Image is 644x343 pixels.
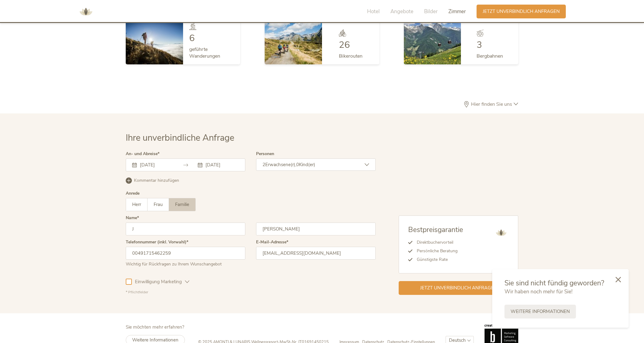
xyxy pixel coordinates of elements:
span: Angebote [390,8,413,15]
li: Günstigste Rate [412,255,463,264]
span: Zimmer [448,8,466,15]
span: Ihre unverbindliche Anfrage [126,132,234,144]
span: Erwachsene(r), [265,162,296,168]
span: 6 [189,32,195,44]
span: Herr [132,201,141,208]
span: Bilder [424,8,438,15]
span: Sie möchten mehr erfahren? [126,324,184,330]
span: Sie sind nicht fündig geworden? [504,278,604,288]
input: Vorname [126,223,245,235]
span: 0 [296,162,299,168]
li: Direktbuchervorteil [412,238,463,247]
div: Wichtig für Rückfragen zu Ihrem Wunschangebot [126,260,245,267]
span: Kind(er) [299,162,315,168]
span: Hotel [367,8,380,15]
span: Bikerouten [339,53,362,59]
label: E-Mail-Adresse [256,240,288,244]
input: Abreise [204,162,239,168]
span: 26 [339,39,350,51]
span: Jetzt unverbindlich anfragen [420,285,497,291]
span: Jetzt unverbindlich anfragen [483,8,560,15]
span: Wir haben noch mehr für Sie! [504,288,573,295]
input: E-Mail-Adresse [256,247,376,260]
label: Personen [256,152,274,156]
a: Weitere Informationen [504,305,576,318]
span: Weitere Informationen [132,337,178,343]
span: Familie [175,201,189,208]
a: AMONTI & LUNARIS Wellnessresort [77,9,95,13]
img: AMONTI & LUNARIS Wellnessresort [493,225,509,240]
span: Kommentar hinzufügen [134,177,179,184]
span: 2 [263,162,265,168]
input: Anreise [138,162,173,168]
span: Frau [154,201,163,208]
span: Weitere Informationen [511,308,570,315]
li: Persönliche Beratung [412,247,463,255]
label: Name [126,216,139,220]
span: Bestpreisgarantie [408,225,463,234]
input: Nachname [256,223,376,235]
img: AMONTI & LUNARIS Wellnessresort [77,2,95,21]
span: Hier finden Sie uns [470,102,514,107]
div: Anrede [126,191,140,196]
span: Einwilligung Marketing [132,279,185,285]
label: Telefonnummer (inkl. Vorwahl) [126,240,188,244]
label: An- und Abreise [126,152,159,156]
span: geführte Wanderungen [189,46,220,59]
div: * Pflichtfelder [126,290,376,295]
span: 3 [477,39,482,51]
input: Telefonnummer (inkl. Vorwahl) [126,247,245,260]
span: Bergbahnen [477,53,503,59]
